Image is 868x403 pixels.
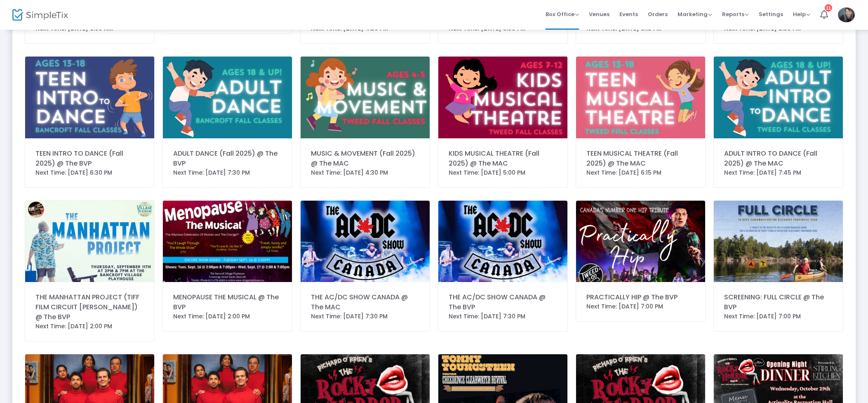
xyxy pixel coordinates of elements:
[722,10,749,18] span: Reports
[759,4,783,25] span: Settings
[576,57,705,138] img: 63890691181093781025.png
[173,292,282,312] div: MENOPAUSE THE MUSICAL @ The BVP
[586,292,695,302] div: PRACTICALLY HIP @ The BVP
[714,57,843,138] img: 638906309859119656YoungCoGraphics.png
[163,201,292,282] img: 6388880834268232552025SeasonGraphics-2.png
[449,149,557,168] div: KIDS MUSICAL THEATRE (Fall 2025) @ The MAC
[724,292,833,312] div: SCREENING: FULL CIRCLE @ The BVP
[648,4,668,25] span: Orders
[449,168,557,177] div: Next Time: [DATE] 5:00 PM
[724,149,833,168] div: ADULT INTRO TO DANCE (Fall 2025) @ The MAC
[311,312,419,321] div: Next Time: [DATE] 7:30 PM
[724,168,833,177] div: Next Time: [DATE] 7:45 PM
[586,168,695,177] div: Next Time: [DATE] 6:15 PM
[35,292,144,322] div: THE MANHATTAN PROJECT (TIFF FILM CIRCUIT [PERSON_NAME]) @ The BVP
[301,201,430,282] img: Screenshot2025-02-10at11.51.37AM.png
[449,312,557,321] div: Next Time: [DATE] 7:30 PM
[301,57,430,138] img: 63890692639670050723.png
[449,292,557,312] div: THE AC/DC SHOW CANADA @ The BVP
[173,168,282,177] div: Next Time: [DATE] 7:30 PM
[546,10,579,18] span: Box Office
[793,10,810,18] span: Help
[576,201,705,282] img: 6387686905167420432025SeasonGraphics.png
[25,57,154,138] img: 63890696929344861221.png
[35,168,144,177] div: Next Time: [DATE] 6:30 PM
[438,201,567,282] img: 638748031448562123Screenshot2025-02-10at11.51.37AM.png
[35,322,144,331] div: Next Time: [DATE] 2:00 PM
[311,149,419,168] div: MUSIC & MOVEMENT (Fall 2025) @ The MAC
[173,312,282,321] div: Next Time: [DATE] 2:00 PM
[589,4,609,25] span: Venues
[586,302,695,311] div: Next Time: [DATE] 7:00 PM
[311,292,419,312] div: THE AC/DC SHOW CANADA @ The MAC
[311,168,419,177] div: Next Time: [DATE] 4:30 PM
[825,4,832,11] div: 11
[438,57,567,138] img: 63890691619221785824.png
[586,149,695,168] div: TEEN MUSICAL THEATRE (Fall 2025) @ The MAC
[724,312,833,321] div: Next Time: [DATE] 7:00 PM
[714,201,843,282] img: EventPageHeader.jpg
[25,201,154,282] img: 63890219559646215639.png
[163,57,292,138] img: 63890696213075266222.png
[619,4,638,25] span: Events
[677,10,712,18] span: Marketing
[35,149,144,168] div: TEEN INTRO TO DANCE (Fall 2025) @ The BVP
[173,149,282,168] div: ADULT DANCE (Fall 2025) @ The BVP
